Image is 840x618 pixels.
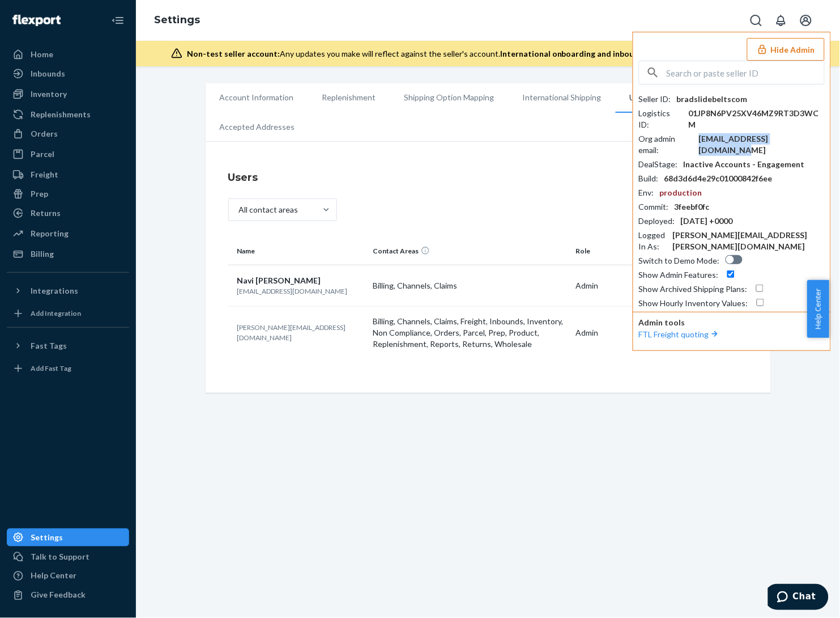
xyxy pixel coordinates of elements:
th: Role [571,238,628,265]
div: [EMAIL_ADDRESS][DOMAIN_NAME] [699,133,825,156]
div: All contact areas [239,204,299,215]
button: Hide Admin [747,38,825,61]
button: Open Search Box [745,9,767,32]
div: production [660,187,702,198]
div: Build : [639,173,659,184]
div: 68d3d6d4e29c01000842f6ee [664,173,773,184]
a: Orders [7,125,129,143]
a: Help Center [7,567,129,585]
div: 01JP8N6PV25XV46MZ9RT3D3WCM [688,108,825,130]
button: Fast Tags [7,337,129,355]
p: [EMAIL_ADDRESS][DOMAIN_NAME] [237,286,364,296]
div: 3feebf0fc [675,201,710,213]
div: Parcel [31,149,54,160]
input: Search or paste seller ID [667,61,824,84]
div: Inactive Accounts - Engagement [684,159,805,170]
div: Add Fast Tag [31,363,71,373]
span: International onboarding and inbounding may not work during impersonation. [500,49,794,58]
th: Status [628,238,711,265]
a: Returns [7,204,129,222]
div: Org admin email : [639,133,693,156]
a: FTL Freight quoting [639,329,720,339]
div: [PERSON_NAME][EMAIL_ADDRESS][PERSON_NAME][DOMAIN_NAME] [672,230,825,252]
div: Help Center [31,570,76,582]
span: Non-test seller account: [187,49,280,58]
div: Talk to Support [31,551,89,562]
a: Add Fast Tag [7,359,129,378]
td: Admin [571,265,628,306]
li: Accepted Addresses [206,113,309,141]
div: Env : [639,187,654,198]
button: Integrations [7,282,129,300]
li: International Shipping [509,83,616,112]
button: Close Navigation [106,9,129,32]
span: Navi [PERSON_NAME] [237,276,321,285]
div: Settings [31,532,63,543]
a: Replenishments [7,105,129,124]
div: Commit : [639,201,669,213]
a: Inventory [7,85,129,103]
a: Settings [154,14,200,26]
div: Show Hourly Inventory Values : [639,298,748,309]
button: Talk to Support [7,548,129,566]
button: Help Center [807,280,829,338]
h4: Users [228,170,748,185]
a: Freight [7,166,129,184]
div: Show Archived Shipping Plans : [639,283,748,295]
div: Switch to Demo Mode : [639,255,720,266]
td: Admin [571,306,628,359]
div: Inbounds [31,68,65,79]
div: Orders [31,128,58,139]
div: Fast Tags [31,340,67,352]
p: Billing, Channels, Claims, Freight, Inbounds, Inventory, Non Compliance, Orders, Parcel, Prep, Pr... [373,316,566,350]
div: Inventory [31,88,67,100]
div: Logistics ID : [639,108,683,130]
p: [PERSON_NAME][EMAIL_ADDRESS][DOMAIN_NAME] [237,323,364,342]
div: Returns [31,208,61,219]
th: Contact Areas [368,238,571,265]
div: bradslidebeltscom [677,94,748,105]
div: Freight [31,169,58,180]
iframe: Opens a widget where you can chat to one of our agents [768,584,829,612]
th: Name [228,238,369,265]
button: Give Feedback [7,586,129,604]
div: Give Feedback [31,590,86,601]
div: Seller ID : [639,94,671,105]
a: Inbounds [7,65,129,83]
a: Add Integration [7,304,129,323]
div: Replenishments [31,109,91,120]
div: Logged In As : [639,230,667,252]
img: Flexport logo [12,15,61,26]
a: Prep [7,185,129,203]
div: Show Admin Features : [639,269,719,281]
button: Open account menu [795,9,817,32]
li: Users [616,83,665,113]
a: Home [7,45,129,64]
a: Settings [7,528,129,547]
p: Billing, Channels, Claims [373,280,566,291]
a: Reporting [7,225,129,243]
div: Any updates you make will reflect against the seller's account. [187,48,794,60]
div: DealStage : [639,159,678,170]
div: Deployed : [639,215,675,227]
button: Open notifications [770,9,792,32]
li: Account Information [206,83,308,112]
div: Billing [31,248,54,260]
ol: breadcrumbs [145,4,209,37]
li: Shipping Option Mapping [390,83,509,112]
a: Parcel [7,145,129,163]
a: Billing [7,245,129,263]
div: Integrations [31,285,78,297]
li: Replenishment [308,83,390,112]
div: [DATE] +0000 [681,215,733,227]
div: Prep [31,188,48,200]
p: Admin tools [639,317,825,328]
div: Home [31,49,53,60]
div: Reporting [31,228,69,239]
div: Add Integration [31,308,81,318]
